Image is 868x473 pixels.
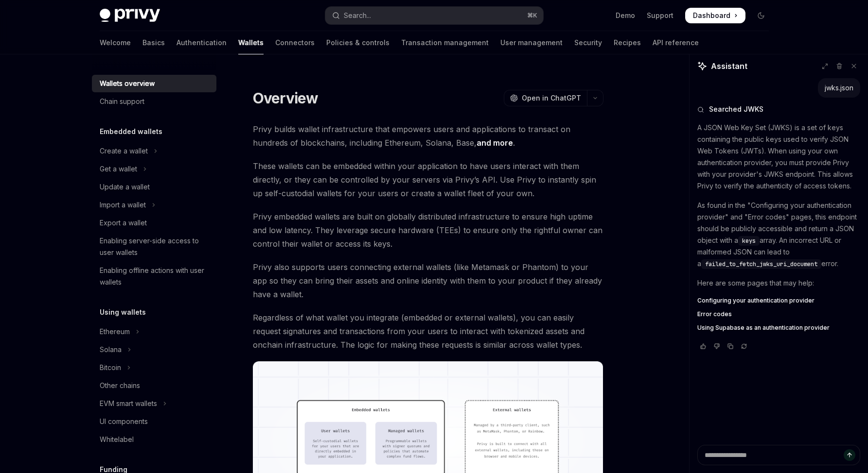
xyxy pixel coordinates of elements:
[92,214,216,232] a: Export a wallet
[725,341,736,351] button: Copy chat response
[100,126,162,137] h5: Embedded wallets
[504,90,587,106] button: Open in ChatGPT
[709,104,763,114] span: Searched JWKS
[344,10,371,21] div: Search...
[253,159,603,200] span: These wallets can be embedded within your application to have users interact with them directly, ...
[697,445,860,465] textarea: Ask a question...
[325,7,543,24] button: Open search
[100,199,146,211] div: Import a wallet
[253,210,603,251] span: Privy embedded wallets are built on globally distributed infrastructure to ensure high uptime and...
[177,31,227,54] a: Authentication
[253,89,319,107] h1: Overview
[142,31,165,54] a: Basics
[92,359,216,376] button: Toggle Bitcoin section
[92,178,216,196] a: Update a wallet
[253,260,603,301] span: Privy also supports users connecting external wallets (like Metamask or Phantom) to your app so t...
[100,434,134,445] div: Whitelabel
[697,341,709,351] button: Vote that response was good
[697,297,815,304] span: Configuring your authentication provider
[711,60,747,72] span: Assistant
[742,237,756,245] span: keys
[92,232,216,261] a: Enabling server-side access to user wallets
[685,8,745,23] a: Dashboard
[100,163,137,175] div: Get a wallet
[92,93,216,110] a: Chain support
[697,324,830,332] span: Using Supabase as an authentication provider
[697,122,860,192] p: A JSON Web Key Set (JWKS) is a set of keys containing the public keys used to verify JSON Web Tok...
[238,31,264,54] a: Wallets
[92,75,216,92] a: Wallets overview
[326,31,390,54] a: Policies & controls
[100,217,147,229] div: Export a wallet
[100,362,121,373] div: Bitcoin
[100,96,144,107] div: Chain support
[100,265,211,288] div: Enabling offline actions with user wallets
[92,341,216,358] button: Toggle Solana section
[522,93,581,103] span: Open in ChatGPT
[100,306,146,318] h5: Using wallets
[253,122,603,150] span: Privy builds wallet infrastructure that empowers users and applications to transact on hundreds o...
[697,104,860,114] button: Searched JWKS
[697,310,860,318] a: Error codes
[825,83,853,93] div: jwks.json
[100,145,148,157] div: Create a wallet
[711,341,723,351] button: Vote that response was not good
[100,31,131,54] a: Welcome
[100,398,157,409] div: EVM smart wallets
[92,395,216,412] button: Toggle EVM smart wallets section
[653,31,699,54] a: API reference
[401,31,489,54] a: Transaction management
[100,416,148,427] div: UI components
[844,449,855,461] button: Send message
[100,9,160,22] img: dark logo
[92,142,216,160] button: Toggle Create a wallet section
[614,31,641,54] a: Recipes
[100,235,211,258] div: Enabling server-side access to user wallets
[647,11,673,20] a: Support
[477,138,513,148] a: and more
[500,31,563,54] a: User management
[275,31,315,54] a: Connectors
[92,413,216,430] a: UI components
[100,326,130,338] div: Ethereum
[253,311,603,352] span: Regardless of what wallet you integrate (embedded or external wallets), you can easily request si...
[574,31,602,54] a: Security
[92,262,216,291] a: Enabling offline actions with user wallets
[697,200,860,270] p: As found in the "Configuring your authentication provider" and "Error codes" pages, this endpoint...
[92,377,216,394] a: Other chains
[697,297,860,304] a: Configuring your authentication provider
[697,310,732,318] span: Error codes
[92,160,216,178] button: Toggle Get a wallet section
[705,260,817,268] span: failed_to_fetch_jwks_uri_document
[738,341,750,351] button: Reload last chat
[616,11,635,20] a: Demo
[100,78,155,89] div: Wallets overview
[92,431,216,448] a: Whitelabel
[92,196,216,214] button: Toggle Import a wallet section
[753,8,769,23] button: Toggle dark mode
[100,344,122,355] div: Solana
[693,11,730,20] span: Dashboard
[527,12,537,19] span: ⌘ K
[697,324,860,332] a: Using Supabase as an authentication provider
[100,380,140,391] div: Other chains
[697,277,860,289] p: Here are some pages that may help:
[92,323,216,340] button: Toggle Ethereum section
[100,181,150,193] div: Update a wallet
